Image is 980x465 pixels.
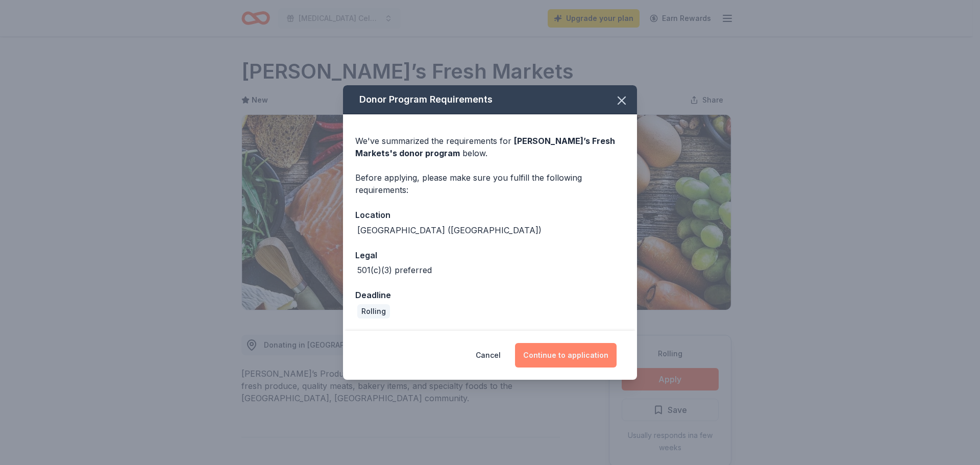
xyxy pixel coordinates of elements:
div: Before applying, please make sure you fulfill the following requirements: [355,172,625,196]
div: Deadline [355,288,625,302]
div: Location [355,208,625,222]
div: [GEOGRAPHIC_DATA] ([GEOGRAPHIC_DATA]) [357,224,542,236]
div: We've summarized the requirements for below. [355,135,625,159]
button: Cancel [476,343,501,368]
div: Donor Program Requirements [343,85,637,114]
button: Continue to application [515,343,617,368]
div: Rolling [357,304,390,319]
div: Legal [355,249,625,262]
div: 501(c)(3) preferred [357,264,432,276]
